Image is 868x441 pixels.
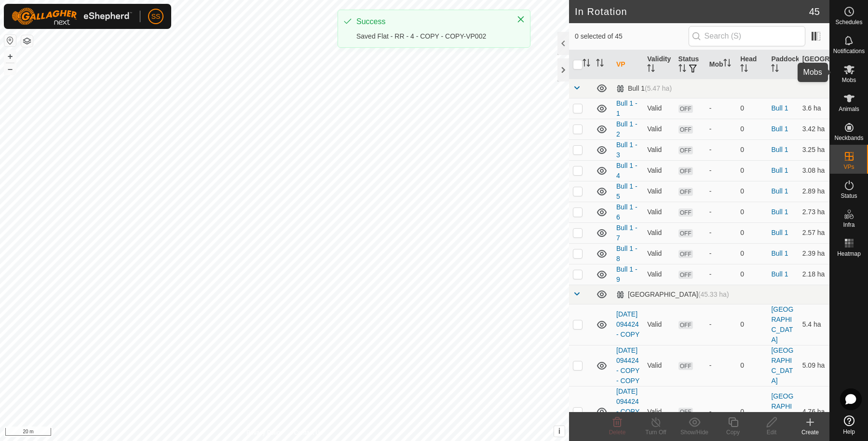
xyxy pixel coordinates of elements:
[843,429,855,435] span: Help
[736,345,767,386] td: 0
[709,124,732,134] div: -
[514,13,528,26] button: Close
[678,188,693,196] span: OFF
[843,164,854,170] span: VPs
[643,202,674,222] td: Valid
[678,105,693,113] span: OFF
[771,208,788,216] a: Bull 1
[616,387,639,436] a: [DATE] 094424 - COPY - COPY - COPY
[709,103,732,113] div: -
[736,98,767,119] td: 0
[771,166,788,174] a: Bull 1
[771,125,788,133] a: Bull 1
[616,162,637,179] a: Bull 1 - 4
[771,249,788,257] a: Bull 1
[558,427,560,435] span: i
[616,203,637,221] a: Bull 1 - 6
[643,50,674,79] th: Validity
[643,243,674,264] td: Valid
[791,428,829,437] div: Create
[643,119,674,139] td: Valid
[554,426,565,437] button: i
[698,290,729,298] span: (45.33 ha)
[771,270,788,278] a: Bull 1
[678,250,693,258] span: OFF
[714,428,752,437] div: Copy
[616,120,637,138] a: Bull 1 - 2
[799,98,829,119] td: 3.6 ha
[839,106,859,112] span: Animals
[752,428,791,437] div: Edit
[799,222,829,243] td: 2.57 ha
[723,60,731,68] p-sorticon: Activate to sort
[834,135,863,141] span: Neckbands
[705,50,736,79] th: Mob
[767,50,798,79] th: Paddock
[736,50,767,79] th: Head
[709,165,732,176] div: -
[356,31,507,41] div: Saved Flat - RR - 4 - COPY - COPY-VP002
[4,63,16,75] button: –
[799,181,829,202] td: 2.89 ha
[835,19,862,25] span: Schedules
[771,346,793,385] a: [GEOGRAPHIC_DATA]
[678,66,686,73] p-sorticon: Activate to sort
[736,304,767,345] td: 0
[4,35,16,46] button: Reset Map
[799,202,829,222] td: 2.73 ha
[678,208,693,217] span: OFF
[799,243,829,264] td: 2.39 ha
[799,119,829,139] td: 3.42 ha
[583,60,590,68] p-sorticon: Activate to sort
[771,187,788,195] a: Bull 1
[616,265,637,283] a: Bull 1 - 9
[616,310,639,338] a: [DATE] 094424 - COPY
[678,362,693,370] span: OFF
[643,222,674,243] td: Valid
[647,66,655,73] p-sorticon: Activate to sort
[616,290,729,299] div: [GEOGRAPHIC_DATA]
[678,167,693,175] span: OFF
[609,429,626,436] span: Delete
[678,146,693,154] span: OFF
[643,304,674,345] td: Valid
[616,182,637,200] a: Bull 1 - 5
[678,125,693,134] span: OFF
[645,84,672,92] span: (5.47 ha)
[736,119,767,139] td: 0
[709,207,732,217] div: -
[616,245,637,262] a: Bull 1 - 8
[799,160,829,181] td: 3.08 ha
[799,345,829,386] td: 5.09 ha
[771,146,788,153] a: Bull 1
[675,428,714,437] div: Show/Hide
[830,412,868,439] a: Help
[799,264,829,285] td: 2.18 ha
[12,8,132,25] img: Gallagher Logo
[771,229,788,236] a: Bull 1
[575,31,689,41] span: 0 selected of 45
[809,4,820,19] span: 45
[771,392,793,430] a: [GEOGRAPHIC_DATA]
[736,243,767,264] td: 0
[678,271,693,279] span: OFF
[616,99,637,117] a: Bull 1 - 1
[616,141,637,159] a: Bull 1 - 3
[843,222,854,228] span: Infra
[675,50,705,79] th: Status
[709,248,732,259] div: -
[643,264,674,285] td: Valid
[689,26,805,46] input: Search (S)
[709,360,732,371] div: -
[817,66,825,73] p-sorticon: Activate to sort
[616,346,639,385] a: [DATE] 094424 - COPY - COPY
[643,181,674,202] td: Valid
[616,84,672,93] div: Bull 1
[596,60,604,68] p-sorticon: Activate to sort
[833,48,865,54] span: Notifications
[709,186,732,196] div: -
[736,202,767,222] td: 0
[771,66,779,73] p-sorticon: Activate to sort
[799,386,829,437] td: 4.76 ha
[771,305,793,344] a: [GEOGRAPHIC_DATA]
